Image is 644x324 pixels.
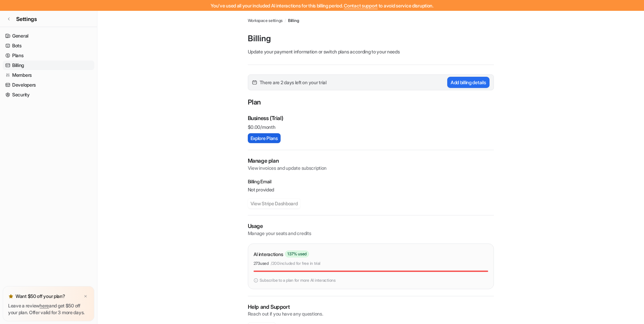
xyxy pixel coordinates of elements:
[3,70,94,80] a: Members
[3,80,94,90] a: Developers
[254,251,283,258] p: AI interactions
[254,260,269,267] p: 273 used
[248,18,283,24] a: Workspace settings
[8,294,14,299] img: star
[260,277,336,283] p: Subscribe to a plan for more AI interactions
[252,80,257,85] img: calender-icon.svg
[40,303,49,308] a: here
[3,41,94,50] a: Bots
[260,79,327,86] span: There are 2 days left on your trial
[84,294,88,299] img: x
[248,114,283,122] p: Business (Trial)
[248,222,494,230] p: Usage
[8,302,89,316] p: Leave a review and get $50 off your plan. Offer valid for 3 more days.
[447,77,490,88] button: Add billing details
[16,15,37,23] span: Settings
[248,133,281,143] button: Explore Plans
[344,3,378,8] span: Contact support
[248,199,301,208] button: View Stripe Dashboard
[248,33,494,44] p: Billing
[248,178,494,185] p: Billing Email
[248,165,494,171] p: View invoices and update subscription
[271,260,320,267] p: / 200 included for free in trial
[3,61,94,70] a: Billing
[288,18,299,24] a: Billing
[248,186,494,193] p: Not provided
[248,123,494,131] p: $ 0.00/month
[3,51,94,60] a: Plans
[248,310,494,317] p: Reach out if you have any questions.
[3,31,94,41] a: General
[248,303,494,311] p: Help and Support
[248,48,494,55] p: Update your payment information or switch plans according to your needs
[16,293,65,300] p: Want $50 off your plan?
[3,90,94,99] a: Security
[285,18,286,24] span: /
[248,97,494,109] p: Plan
[248,157,494,165] h2: Manage plan
[248,230,494,237] p: Manage your seats and credits
[285,251,309,257] span: 137 % used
